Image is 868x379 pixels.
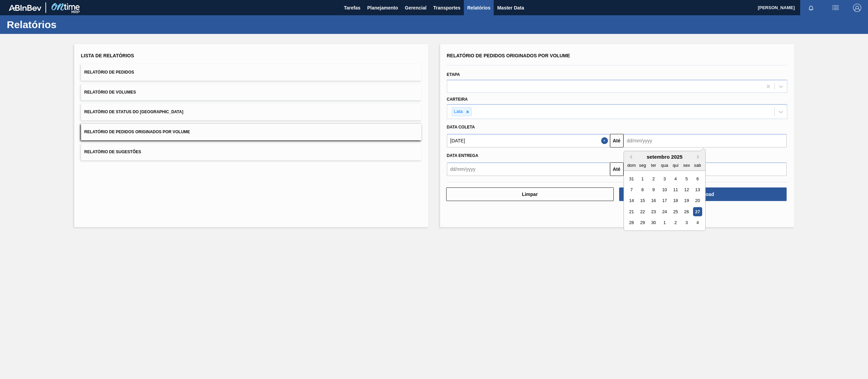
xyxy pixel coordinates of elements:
[693,218,702,227] div: Choose sábado, 4 de outubro de 2025
[638,185,647,194] div: Choose segunda-feira, 8 de setembro de 2025
[81,124,421,140] button: Relatório de Pedidos Originados por Volume
[447,97,468,102] label: Carteira
[660,161,669,170] div: qua
[649,185,658,194] div: Choose terça-feira, 9 de setembro de 2025
[447,53,570,58] span: Relatório de Pedidos Originados por Volume
[627,207,636,216] div: Choose domingo, 21 de setembro de 2025
[831,4,840,12] img: userActions
[671,161,680,170] div: qui
[84,70,134,75] span: Relatório de Pedidos
[9,5,41,11] img: TNhmsLtSVTkK8tSr43FrP2fwEKptu5GPRR3wAAAABJRU5ErkJggg==
[81,144,421,160] button: Relatório de Sugestões
[497,4,524,12] span: Master Data
[638,161,647,170] div: seg
[447,72,460,77] label: Etapa
[627,174,636,183] div: Choose domingo, 31 de agosto de 2025
[682,185,691,194] div: Choose sexta-feira, 12 de setembro de 2025
[682,207,691,216] div: Choose sexta-feira, 26 de setembro de 2025
[446,187,614,201] button: Limpar
[610,162,624,176] button: Até
[619,187,787,201] button: Download
[447,125,475,129] span: Data coleta
[800,3,822,13] button: Notificações
[649,161,658,170] div: ter
[627,155,632,159] button: Previous Month
[649,207,658,216] div: Choose terça-feira, 23 de setembro de 2025
[649,196,658,205] div: Choose terça-feira, 16 de setembro de 2025
[627,185,636,194] div: Choose domingo, 7 de setembro de 2025
[638,174,647,183] div: Choose segunda-feira, 1 de setembro de 2025
[81,64,421,81] button: Relatório de Pedidos
[693,207,702,216] div: Choose sábado, 27 de setembro de 2025
[624,134,787,147] input: dd/mm/yyyy
[84,129,190,134] span: Relatório de Pedidos Originados por Volume
[682,161,691,170] div: sex
[610,134,624,147] button: Até
[81,104,421,120] button: Relatório de Status do [GEOGRAPHIC_DATA]
[81,53,134,58] span: Lista de Relatórios
[638,207,647,216] div: Choose segunda-feira, 22 de setembro de 2025
[405,4,427,12] span: Gerencial
[84,90,136,95] span: Relatório de Volumes
[447,162,610,176] input: dd/mm/yyyy
[627,196,636,205] div: Choose domingo, 14 de setembro de 2025
[649,174,658,183] div: Choose terça-feira, 2 de setembro de 2025
[682,174,691,183] div: Choose sexta-feira, 5 de setembro de 2025
[671,218,680,227] div: Choose quinta-feira, 2 de outubro de 2025
[660,207,669,216] div: Choose quarta-feira, 24 de setembro de 2025
[626,173,703,228] div: month 2025-09
[693,196,702,205] div: Choose sábado, 20 de setembro de 2025
[601,134,610,147] button: Close
[693,185,702,194] div: Choose sábado, 13 de setembro de 2025
[671,196,680,205] div: Choose quinta-feira, 18 de setembro de 2025
[627,161,636,170] div: dom
[671,185,680,194] div: Choose quinta-feira, 11 de setembro de 2025
[344,4,360,12] span: Tarefas
[84,109,183,114] span: Relatório de Status do [GEOGRAPHIC_DATA]
[84,149,141,154] span: Relatório de Sugestões
[671,174,680,183] div: Choose quinta-feira, 4 de setembro de 2025
[682,196,691,205] div: Choose sexta-feira, 19 de setembro de 2025
[693,174,702,183] div: Choose sábado, 6 de setembro de 2025
[624,154,705,160] div: setembro 2025
[660,185,669,194] div: Choose quarta-feira, 10 de setembro de 2025
[447,134,610,147] input: dd/mm/yyyy
[447,153,478,158] span: Data entrega
[467,4,490,12] span: Relatórios
[697,155,702,159] button: Next Month
[682,218,691,227] div: Choose sexta-feira, 3 de outubro de 2025
[627,218,636,227] div: Choose domingo, 28 de setembro de 2025
[7,21,127,28] h1: Relatórios
[660,196,669,205] div: Choose quarta-feira, 17 de setembro de 2025
[660,174,669,183] div: Choose quarta-feira, 3 de setembro de 2025
[81,84,421,101] button: Relatório de Volumes
[433,4,460,12] span: Transportes
[693,161,702,170] div: sab
[649,218,658,227] div: Choose terça-feira, 30 de setembro de 2025
[660,218,669,227] div: Choose quarta-feira, 1 de outubro de 2025
[671,207,680,216] div: Choose quinta-feira, 25 de setembro de 2025
[638,196,647,205] div: Choose segunda-feira, 15 de setembro de 2025
[452,107,464,116] div: Lata
[367,4,398,12] span: Planejamento
[853,4,861,12] img: Logout
[638,218,647,227] div: Choose segunda-feira, 29 de setembro de 2025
